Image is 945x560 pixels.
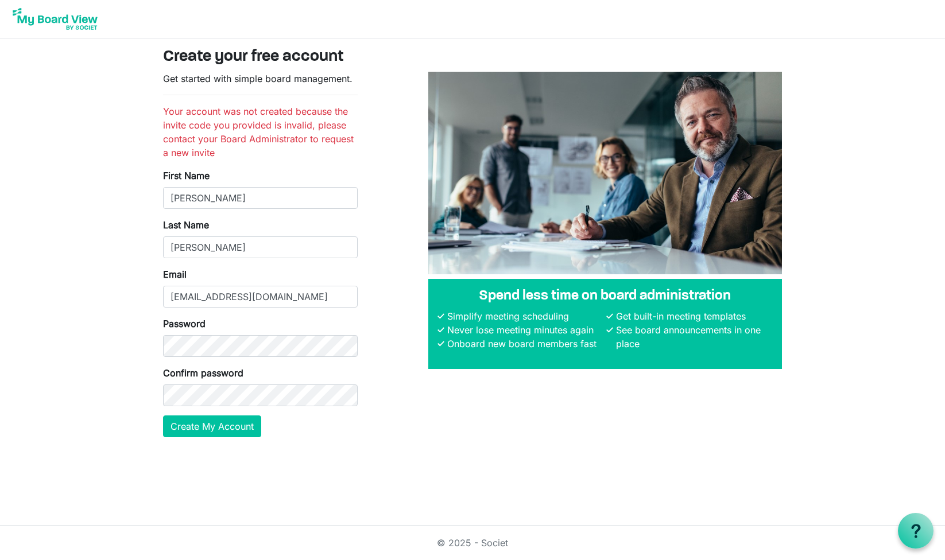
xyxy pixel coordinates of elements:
[428,72,782,274] img: A photograph of board members sitting at a table
[163,48,782,67] h3: Create your free account
[613,323,773,351] li: See board announcements in one place
[9,5,101,33] img: My Board View Logo
[437,537,508,549] a: © 2025 - Societ
[163,267,187,281] label: Email
[444,337,604,351] li: Onboard new board members fast
[444,323,604,337] li: Never lose meeting minutes again
[163,218,209,232] label: Last Name
[444,309,604,323] li: Simplify meeting scheduling
[163,317,206,330] label: Password
[163,169,210,182] label: First Name
[163,104,358,160] li: Your account was not created because the invite code you provided is invalid, please contact your...
[163,73,353,84] span: Get started with simple board management.
[163,366,243,380] label: Confirm password
[437,288,773,305] h4: Spend less time on board administration
[613,309,773,323] li: Get built-in meeting templates
[163,415,261,437] button: Create My Account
